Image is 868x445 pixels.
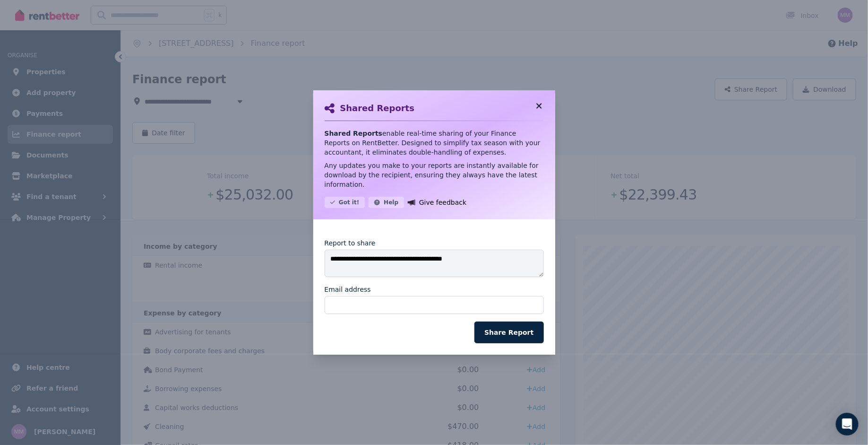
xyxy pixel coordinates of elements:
[340,102,415,115] h2: Shared Reports
[325,130,383,137] strong: Shared Reports
[408,197,466,208] a: Give feedback
[325,161,544,189] p: Any updates you make to your reports are instantly available for download by the recipient, ensur...
[325,129,544,157] p: enable real-time sharing of your Finance Reports on RentBetter. Designed to simplify tax season w...
[836,413,859,436] div: Open Intercom Messenger
[325,197,365,208] button: Got it!
[325,238,376,248] label: Report to share
[325,285,371,294] label: Email address
[369,197,404,208] button: Help
[474,322,543,343] button: Share Report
